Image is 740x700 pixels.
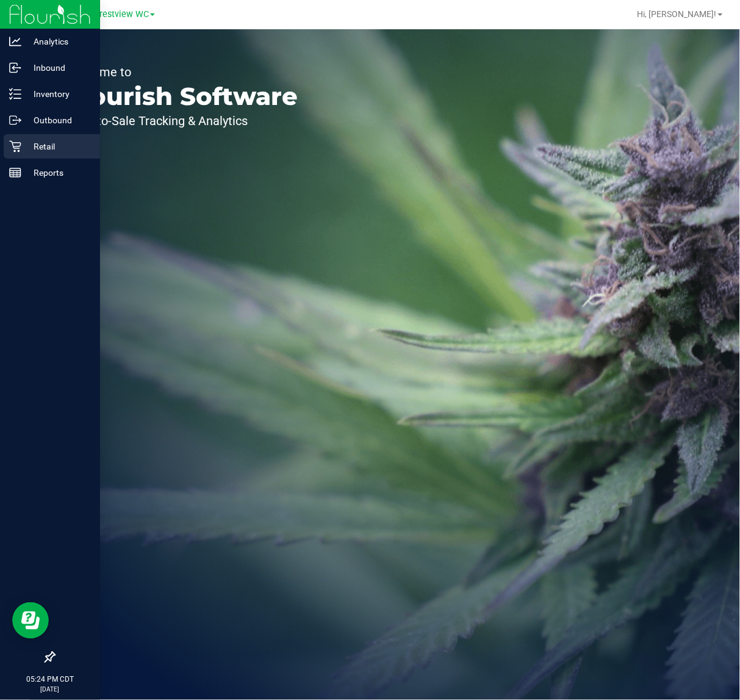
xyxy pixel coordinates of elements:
inline-svg: Reports [9,167,21,179]
inline-svg: Inbound [9,62,21,74]
p: Seed-to-Sale Tracking & Analytics [66,115,298,127]
inline-svg: Retail [9,140,21,153]
p: Retail [21,139,95,154]
p: Flourish Software [66,84,298,109]
p: Outbound [21,113,95,128]
p: 05:24 PM CDT [5,674,95,685]
inline-svg: Outbound [9,114,21,126]
iframe: Resource center [12,602,49,639]
p: [DATE] [5,685,95,695]
p: Welcome to [66,66,298,78]
p: Analytics [21,34,95,49]
inline-svg: Inventory [9,88,21,100]
span: Hi, [PERSON_NAME]! [638,9,717,19]
p: Inventory [21,87,95,101]
p: Inbound [21,60,95,75]
inline-svg: Analytics [9,35,21,48]
span: Crestview WC [94,9,149,20]
p: Reports [21,165,95,180]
